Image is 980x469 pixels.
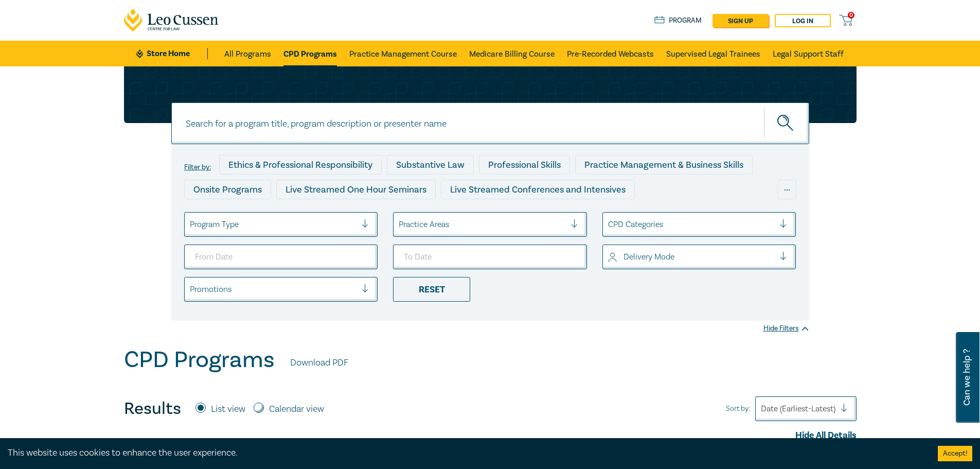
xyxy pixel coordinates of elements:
div: Practice Management & Business Skills [575,155,753,175]
a: Store Home [136,48,208,59]
div: Live Streamed Practical Workshops [184,204,347,224]
a: Pre-Recorded Webcasts [567,41,654,66]
div: ... [778,180,796,199]
a: Log in [775,14,831,27]
input: Search for a program title, program description or presenter name [171,102,809,144]
input: select [190,219,192,230]
a: Practice Management Course [349,41,457,66]
label: List view [211,403,245,416]
a: Supervised Legal Trainees [666,41,760,66]
span: Can we help ? [962,338,972,416]
div: National Programs [594,204,688,224]
div: Hide Filters [763,323,809,334]
a: Program [654,15,702,26]
a: Legal Support Staff [773,41,844,66]
div: Reset [393,277,470,302]
input: select [608,219,610,230]
div: Pre-Recorded Webcasts [352,204,471,224]
button: Accept cookies [938,446,972,461]
h1: CPD Programs [124,346,275,373]
div: Onsite Programs [184,180,271,199]
span: 0 [848,12,854,19]
div: Substantive Law [387,155,474,175]
div: Live Streamed One Hour Seminars [276,180,436,199]
label: Filter by: [184,163,211,171]
a: sign up [712,14,769,27]
input: From Date [184,245,378,269]
span: Sort by: [726,403,750,414]
input: Sort by [761,403,763,414]
input: select [608,251,610,263]
a: All Programs [224,41,271,66]
a: Medicare Billing Course [469,41,555,66]
div: Ethics & Professional Responsibility [219,155,382,175]
div: Hide All Details [124,429,857,442]
input: select [399,219,401,230]
input: select [190,284,192,295]
label: Calendar view [269,403,324,416]
div: Live Streamed Conferences and Intensives [441,180,635,199]
div: Professional Skills [479,155,570,175]
div: 10 CPD Point Packages [476,204,589,224]
input: To Date [393,245,587,269]
h4: Results [124,398,181,419]
a: Download PDF [290,356,348,370]
a: CPD Programs [283,41,337,66]
div: This website uses cookies to enhance the user experience. [8,446,922,460]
